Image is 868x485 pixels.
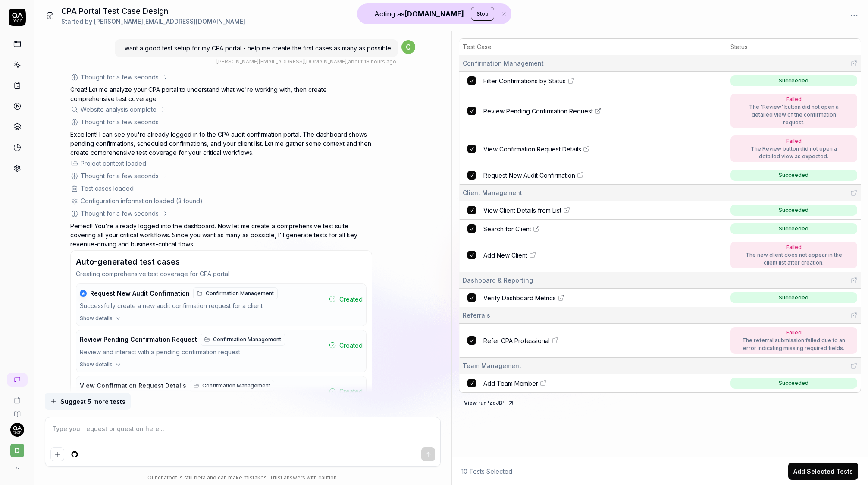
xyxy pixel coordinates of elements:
span: View Confirmation Request Details [483,145,581,154]
div: Succeeded [779,294,808,302]
div: Started by [61,17,245,26]
th: Test Case [459,39,727,55]
span: Refer CPA Professional [483,336,550,345]
span: D [10,444,24,457]
img: 7ccf6c19-61ad-4a6c-8811-018b02a1b829.jpg [10,423,24,437]
div: The new client does not appear in the client list after creation. [742,251,846,267]
span: Client Management [463,188,522,197]
div: , about 18 hours ago [216,58,396,66]
div: Succeeded [779,206,808,214]
span: Created [339,387,363,396]
div: ★ [80,290,87,297]
div: Project context loaded [81,159,146,168]
div: Failed [742,95,846,103]
a: Add New Client [483,251,725,260]
div: Our chatbot is still beta and can make mistakes. Trust answers with caution. [45,474,441,482]
h3: Auto-generated test cases [76,256,180,268]
a: Add Team Member [483,379,725,388]
span: Add New Client [483,251,527,260]
div: Succeeded [779,379,808,387]
button: Show details [76,361,366,372]
span: Show details [80,315,113,322]
button: View run 'zqJB' [459,396,520,410]
span: Dashboard & Reporting [463,276,533,285]
span: Confirmation Management [463,59,544,68]
span: Created [339,341,363,350]
span: Request New Audit Confirmation [90,290,190,297]
button: Suggest 5 more tests [45,393,131,410]
span: Confirmation Management [202,382,270,390]
div: Failed [742,243,846,251]
a: View Confirmation Request Details [483,145,725,154]
button: Review Pending Confirmation RequestConfirmation ManagementReview and interact with a pending conf... [76,330,366,361]
span: Search for Client [483,224,531,233]
a: Documentation [3,404,31,418]
div: The Review button did not open a detailed view as expected. [742,145,846,161]
span: Filter Confirmations by Status [483,76,566,85]
div: Thought for a few seconds [81,72,159,82]
span: g [401,40,415,54]
span: Confirmation Management [213,336,281,343]
div: Thought for a few seconds [81,209,159,218]
a: Review Pending Confirmation Request [483,107,725,116]
span: Created [339,295,363,304]
p: Excellent! I can see you're already logged in to the CPA audit confirmation portal. The dashboard... [70,130,372,157]
span: View Client Details from List [483,206,561,215]
a: New conversation [7,373,28,387]
span: [PERSON_NAME][EMAIL_ADDRESS][DOMAIN_NAME] [216,58,347,65]
a: Filter Confirmations by Status [483,76,725,85]
a: Confirmation Management [193,287,278,299]
span: Confirmation Management [206,290,274,297]
div: Failed [742,329,846,337]
a: View run 'zqJB' [459,398,520,406]
span: Verify Dashboard Metrics [483,293,556,302]
div: Website analysis complete [81,105,157,114]
div: The referral submission failed due to an error indicating missing required fields. [742,337,846,352]
span: Review Pending Confirmation Request [80,336,197,343]
button: Add attachment [50,447,64,461]
span: Add Team Member [483,379,538,388]
div: Test cases loaded [81,184,134,193]
p: Perfect! You're already logged into the dashboard. Now let me create a comprehensive test suite c... [70,221,372,249]
th: Status [727,39,861,55]
span: Referrals [463,311,490,320]
a: View Client Details from List [483,206,725,215]
span: I want a good test setup for my CPA portal - help me create the first cases as many as possible [122,44,391,52]
p: Creating comprehensive test coverage for CPA portal [76,269,367,278]
a: Request New Audit Confirmation [483,171,725,180]
span: Suggest 5 more tests [60,397,125,406]
button: Add Selected Tests [788,463,858,480]
div: Configuration information loaded (3 found) [81,196,203,205]
a: Verify Dashboard Metrics [483,293,725,302]
div: Failed [742,137,846,145]
p: Great! Let me analyze your CPA portal to understand what we're working with, then create comprehe... [70,85,372,103]
span: Request New Audit Confirmation [483,171,575,180]
div: Succeeded [779,171,808,179]
div: The 'Review' button did not open a detailed view of the confirmation request. [742,103,846,126]
span: Team Management [463,361,521,370]
a: Confirmation Management [201,334,285,346]
span: Review Pending Confirmation Request [483,107,593,116]
span: 10 Tests Selected [461,467,512,476]
button: View Confirmation Request DetailsConfirmation ManagementAccess and view detailed information for ... [76,376,366,407]
div: Review and interact with a pending confirmation request [80,347,326,357]
button: Stop [471,7,494,21]
button: ★Request New Audit ConfirmationConfirmation ManagementSuccessfully create a new audit confirmatio... [76,284,366,315]
div: Thought for a few seconds [81,117,159,126]
span: Show details [80,361,113,368]
div: Succeeded [779,77,808,85]
h1: CPA Portal Test Case Design [61,5,245,17]
button: Show details [76,315,366,326]
span: [PERSON_NAME][EMAIL_ADDRESS][DOMAIN_NAME] [94,18,245,25]
div: Succeeded [779,225,808,233]
div: Thought for a few seconds [81,171,159,180]
span: View Confirmation Request Details [80,382,186,390]
a: Book a call with us [3,390,31,404]
a: Confirmation Management [190,380,274,392]
div: Successfully create a new audit confirmation request for a client [80,301,326,311]
button: D [3,437,31,459]
a: Refer CPA Professional [483,336,725,345]
a: Search for Client [483,224,725,233]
